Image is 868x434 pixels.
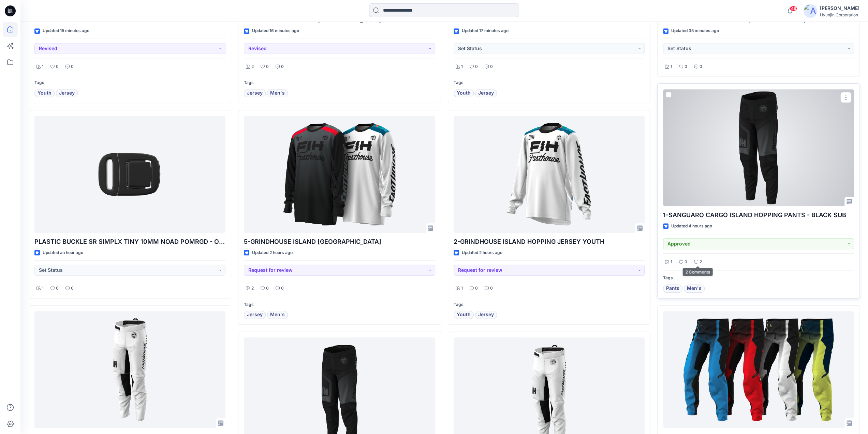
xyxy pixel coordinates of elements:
p: Tags [244,301,435,308]
span: 46 [790,6,797,11]
p: Updated 2 hours ago [252,249,293,256]
p: 1 [461,63,463,70]
a: 5-GRINDHOUSE ISLAND HOPPING JERSEY [244,116,435,233]
p: 0 [266,63,269,70]
p: Updated an hour ago [43,249,83,256]
p: 0 [700,63,702,70]
p: Updated 35 minutes ago [671,27,719,34]
a: 1-GRINDHOUSE PRO ISLAND HOPPING PANTS YOUTH [34,311,225,428]
span: Youth [457,89,471,97]
a: 6-27 KINETIC 2 PANT [663,311,854,428]
p: 0 [685,63,687,70]
span: Youth [457,311,471,319]
span: Men's [270,311,285,319]
p: Tags [34,79,225,86]
p: 0 [281,63,284,70]
div: [PERSON_NAME] [820,4,859,12]
span: Men's [270,89,285,97]
p: 0 [475,63,478,70]
p: 0 [56,285,59,292]
p: Updated 16 minutes ago [252,27,299,34]
p: 0 [56,63,59,70]
span: Jersey [478,89,494,97]
p: Updated 15 minutes ago [43,27,89,34]
img: avatar [804,4,817,18]
a: PLASTIC BUCKLE SR SIMPLX TINY 10MM NOAD POMRGD - ONE SIZE (MODEL#9810025703-ITEM#4432659) [34,116,225,233]
p: 0 [71,285,74,292]
a: 2-GRINDHOUSE ISLAND HOPPING JERSEY YOUTH [454,116,645,233]
p: Tags [244,79,435,86]
p: 0 [685,258,687,266]
p: 0 [71,63,74,70]
span: Jersey [59,89,75,97]
span: Jersey [247,311,263,319]
p: Updated 4 hours ago [671,223,712,230]
p: 0 [281,285,284,292]
span: Pants [666,284,679,293]
p: 0 [490,63,493,70]
p: 1 [461,285,463,292]
p: Tags [454,301,645,308]
span: Jersey [478,311,494,319]
p: 1 [671,63,672,70]
span: Men's [687,284,702,293]
p: 0 [475,285,478,292]
p: 2 [251,285,254,292]
span: Youth [38,89,52,97]
p: 2 [251,63,254,70]
a: 1-SANGUARO CARGO ISLAND HOPPING PANTS - BLACK SUB [663,89,854,206]
span: Jersey [247,89,263,97]
p: 1 [671,258,672,266]
p: 2-GRINDHOUSE ISLAND HOPPING JERSEY YOUTH [454,237,645,247]
div: Hyunjin Corporation [820,12,859,17]
p: PLASTIC BUCKLE SR SIMPLX TINY 10MM NOAD POMRGD - ONE SIZE (MODEL#9810025703-ITEM#4432659) [34,237,225,247]
p: Tags [663,275,854,282]
p: 2 [700,258,702,266]
p: 1-SANGUARO CARGO ISLAND HOPPING PANTS - BLACK SUB [663,210,854,220]
p: Updated 17 minutes ago [462,27,509,34]
p: Updated 2 hours ago [462,249,502,256]
p: 0 [490,285,493,292]
p: 5-GRINDHOUSE ISLAND [GEOGRAPHIC_DATA] [244,237,435,247]
p: 0 [266,285,269,292]
p: 1 [42,285,44,292]
p: 1 [42,63,44,70]
p: Tags [454,79,645,86]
